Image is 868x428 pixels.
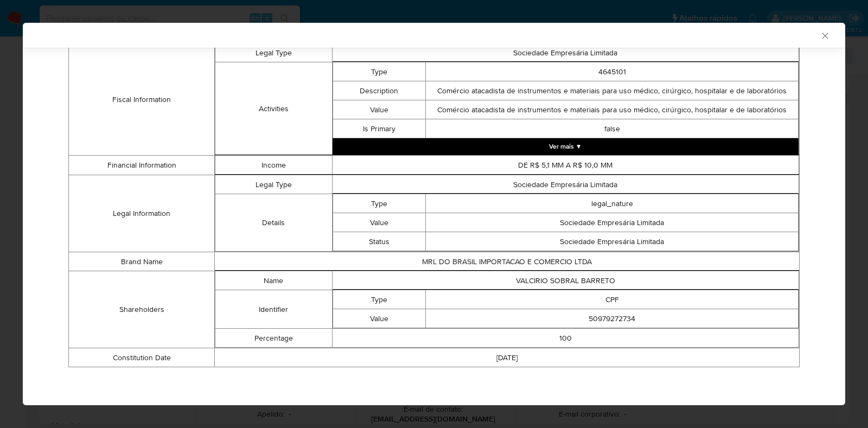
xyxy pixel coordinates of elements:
td: Legal Type [215,175,332,194]
td: Sociedade Empresária Limitada [332,175,799,194]
button: Expand array [333,138,799,155]
td: Is Primary [333,119,426,138]
td: Fiscal Information [69,43,215,156]
td: DE R$ 5,1 MM A R$ 10,0 MM [332,156,799,175]
td: Legal Information [69,175,215,252]
td: Financial Information [69,156,215,175]
td: Details [215,194,332,252]
td: Activities [215,62,332,155]
td: Name [215,271,332,290]
td: CPF [426,290,799,309]
td: 50979272734 [426,309,799,328]
td: Brand Name [69,252,215,271]
td: VALCIRIO SOBRAL BARRETO [332,271,799,290]
td: [DATE] [215,348,800,367]
td: Sociedade Empresária Limitada [426,232,799,251]
td: 100 [332,329,799,348]
td: legal_nature [426,194,799,213]
td: Value [333,213,426,232]
div: closure-recommendation-modal [23,23,845,405]
td: Value [333,309,426,328]
td: Comércio atacadista de instrumentos e materiais para uso médico, cirúrgico, hospitalar e de labor... [426,100,799,119]
button: Fechar a janela [820,30,829,40]
td: Type [333,62,426,81]
td: Identifier [215,290,332,329]
td: Sociedade Empresária Limitada [426,213,799,232]
td: false [426,119,799,138]
td: Sociedade Empresária Limitada [332,43,799,62]
td: Type [333,194,426,213]
td: 4645101 [426,62,799,81]
td: Status [333,232,426,251]
td: Shareholders [69,271,215,348]
td: Income [215,156,332,175]
td: Value [333,100,426,119]
td: Type [333,290,426,309]
td: MRL DO BRASIL IMPORTACAO E COMERCIO LTDA [215,252,800,271]
td: Percentage [215,329,332,348]
td: Constitution Date [69,348,215,367]
td: Comércio atacadista de instrumentos e materiais para uso médico, cirúrgico, hospitalar e de labor... [426,81,799,100]
td: Description [333,81,426,100]
td: Legal Type [215,43,332,62]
